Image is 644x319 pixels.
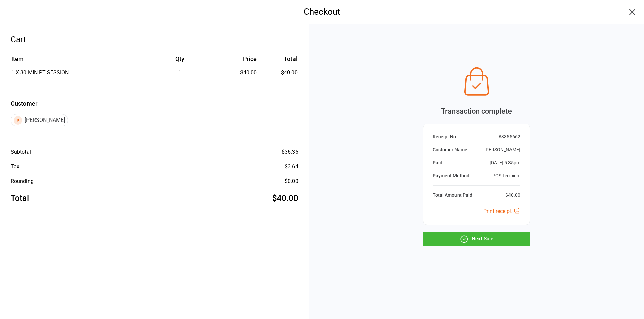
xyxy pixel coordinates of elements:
[272,192,298,204] div: $40.00
[216,69,257,77] div: $40.00
[282,148,298,156] div: $36.36
[285,163,298,171] div: $3.64
[11,54,145,68] th: Item
[259,69,298,77] td: $40.00
[11,99,298,108] label: Customer
[216,54,257,63] div: Price
[145,69,215,77] div: 1
[505,192,520,199] div: $40.00
[11,177,34,185] div: Rounding
[498,133,520,140] div: # 3355662
[145,54,215,68] th: Qty
[484,146,520,153] div: [PERSON_NAME]
[433,133,458,140] div: Receipt No.
[433,146,467,153] div: Customer Name
[433,159,442,166] div: Paid
[423,232,530,246] button: Next Sale
[11,69,69,76] span: 1 X 30 MIN PT SESSION
[11,192,29,204] div: Total
[11,163,19,171] div: Tax
[11,33,298,46] div: Cart
[259,54,298,68] th: Total
[423,106,530,117] div: Transaction complete
[483,208,520,214] a: Print receipt
[433,192,472,199] div: Total Amount Paid
[490,159,520,166] div: [DATE] 5:35pm
[433,172,469,179] div: Payment Method
[285,177,298,185] div: $0.00
[492,172,520,179] div: POS Terminal
[11,148,31,156] div: Subtotal
[11,114,68,126] div: [PERSON_NAME]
